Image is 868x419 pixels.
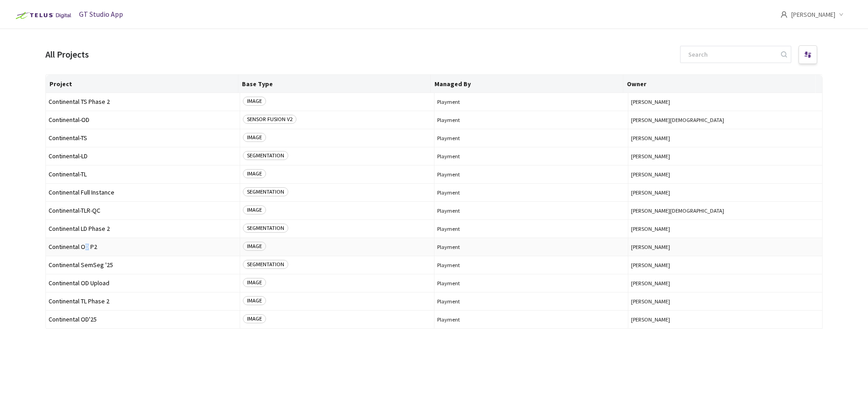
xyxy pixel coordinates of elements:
[49,135,237,141] span: Continental-TS
[243,133,266,142] span: IMAGE
[437,316,626,323] span: Playment
[238,75,431,93] th: Base Type
[437,244,626,250] span: Playment
[243,260,288,269] span: SEGMENTATION
[49,98,237,105] span: Continental TS Phase 2
[45,48,89,61] div: All Projects
[437,262,626,268] span: Playment
[243,187,288,196] span: SEGMENTATION
[243,224,288,233] span: SEGMENTATION
[49,171,237,178] span: Continental-TL
[437,153,626,160] span: Playment
[46,75,238,93] th: Project
[49,207,237,214] span: Continental-TLR-QC
[49,262,237,268] span: Continental SemSeg '25
[431,75,623,93] th: Managed By
[437,298,626,305] span: Playment
[49,225,237,232] span: Continental LD Phase 2
[683,46,779,63] input: Search
[437,135,626,141] span: Playment
[49,280,237,287] span: Continental OD Upload
[437,171,626,178] span: Playment
[49,298,237,305] span: Continental TL Phase 2
[631,280,819,287] button: [PERSON_NAME]
[437,207,626,214] span: Playment
[49,153,237,160] span: Continental-LD
[243,296,266,305] span: IMAGE
[243,97,266,106] span: IMAGE
[437,117,626,123] span: Playment
[243,242,266,251] span: IMAGE
[631,262,819,268] button: [PERSON_NAME]
[437,189,626,196] span: Playment
[243,314,266,323] span: IMAGE
[437,225,626,232] span: Playment
[631,225,819,232] button: [PERSON_NAME]
[49,189,237,196] span: Continental Full Instance
[437,280,626,287] span: Playment
[631,135,819,141] button: [PERSON_NAME]
[631,244,819,250] button: [PERSON_NAME]
[49,117,237,123] span: Continental-OD
[839,12,843,17] span: down
[631,298,819,305] button: [PERSON_NAME]
[623,75,816,93] th: Owner
[631,207,819,214] button: [PERSON_NAME][DEMOGRAPHIC_DATA]
[243,169,266,178] span: IMAGE
[243,205,266,214] span: IMAGE
[79,10,123,19] span: GT Studio App
[631,316,819,323] button: [PERSON_NAME]
[243,115,296,124] span: SENSOR FUSION V2
[243,151,288,160] span: SEGMENTATION
[437,98,626,105] span: Playment
[11,8,74,23] img: Telus
[631,189,819,196] button: [PERSON_NAME]
[243,278,266,287] span: IMAGE
[631,98,819,105] button: [PERSON_NAME]
[49,316,237,323] span: Continental OD'25
[49,244,237,250] span: Continental OD P2
[631,153,819,160] button: [PERSON_NAME]
[780,11,788,18] span: user
[631,171,819,178] button: [PERSON_NAME]
[631,117,819,123] button: [PERSON_NAME][DEMOGRAPHIC_DATA]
